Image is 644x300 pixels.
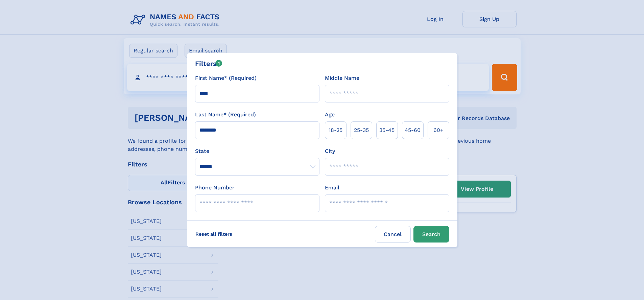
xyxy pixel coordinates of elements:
span: 18‑25 [329,126,342,134]
label: Phone Number [195,184,235,192]
label: Cancel [375,226,411,243]
div: Filters [195,59,222,69]
label: Email [325,184,339,192]
span: 60+ [433,126,444,134]
label: Reset all filters [191,226,237,242]
span: 45‑60 [405,126,421,134]
label: City [325,147,335,155]
span: 25‑35 [354,126,369,134]
button: Search [413,226,449,243]
label: Age [325,111,335,119]
label: First Name* (Required) [195,74,257,82]
label: Middle Name [325,74,359,82]
label: Last Name* (Required) [195,111,256,119]
label: State [195,147,319,155]
span: 35‑45 [379,126,395,134]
